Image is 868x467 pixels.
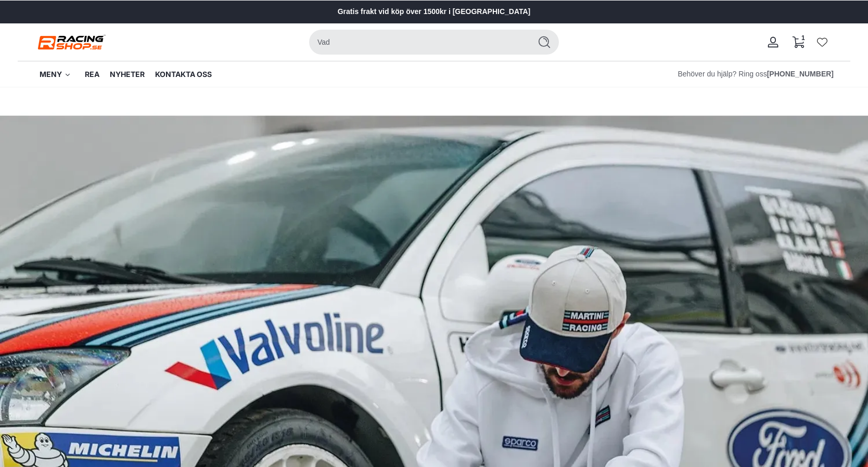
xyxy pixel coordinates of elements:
[110,69,145,80] span: NYHETER
[34,61,76,87] a: MENY
[786,25,811,59] modal-opener: Varukorgsfack
[338,6,531,18] a: Gratis frakt vid köp över 1500kr i [GEOGRAPHIC_DATA]
[76,61,105,87] a: REA
[309,30,526,55] input: Sök på webbplatsen
[786,25,811,59] a: Varukorg
[288,3,580,21] slider-component: Bildspel
[105,61,150,87] a: NYHETER
[817,37,827,47] a: Wishlist page link
[34,33,107,51] a: Racing shop Racing shop
[150,61,217,87] a: KONTAKTA OSS
[34,33,107,51] img: Racing shop
[678,69,834,80] div: Behöver du hjälp? Ring oss
[155,69,212,80] span: KONTAKTA OSS
[767,69,834,80] a: Ring oss på +46303-40 49 05
[40,69,62,80] span: MENY
[85,69,99,80] span: REA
